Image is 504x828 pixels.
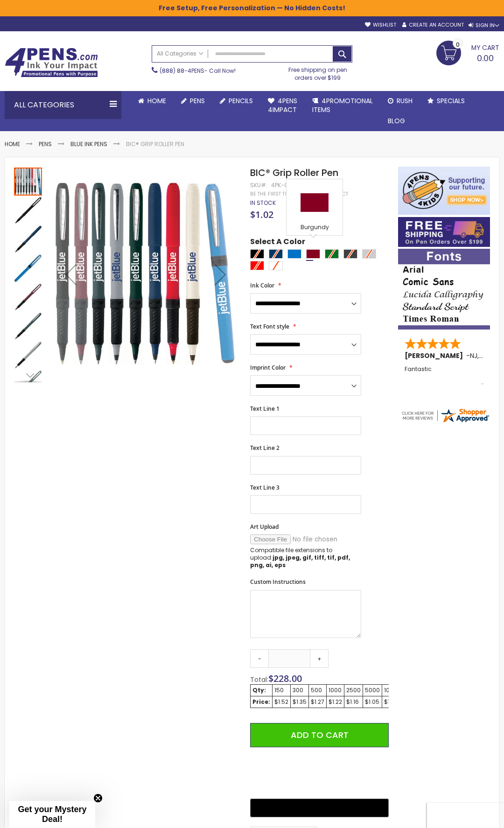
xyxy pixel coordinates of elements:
div: Previous [52,167,90,382]
span: Home [147,96,166,105]
span: Pens [190,96,205,105]
a: Blue ink Pens [70,140,107,148]
span: In stock [250,199,276,207]
a: 4Pens4impact [260,91,305,120]
div: $1.16 [346,698,361,706]
div: $1.52 [274,698,288,706]
img: Free shipping on orders over $199 [398,217,490,247]
div: BIC® Grip Roller Pen [14,311,43,340]
span: Imprint Color [250,364,286,372]
div: Burgundy [289,224,340,233]
img: BIC® Grip Roller Pen [14,312,42,340]
img: 4Pens Custom Pens and Promotional Products [5,48,98,77]
div: Burgundy [306,249,320,259]
a: (888) 88-4PENS [160,67,204,75]
div: Fantastic [405,366,483,386]
button: Buy with GPay [250,799,389,817]
div: All Categories [5,91,121,119]
div: Next [14,368,42,382]
div: 2500 [346,687,361,694]
div: BIC® Grip Roller Pen [14,167,43,196]
a: Pens [174,91,212,111]
strong: SKU [250,181,267,189]
div: 4PK-GR [271,182,293,189]
img: BIC® Grip Roller Pen [52,180,239,366]
div: Next [202,167,239,382]
span: BIC® Grip Roller Pen [250,166,338,179]
iframe: PayPal [250,754,389,792]
img: 4pens 4 kids [398,167,490,215]
span: 0.00 [477,52,494,64]
a: 0.00 0 [436,41,499,64]
div: BIC® Grip Roller Pen [14,253,43,282]
a: + [310,649,329,668]
span: Add to Cart [291,729,349,741]
a: Pencils [212,91,260,111]
a: Be the first to review this product [250,190,348,197]
a: Rush [380,91,420,111]
button: Add to Cart [250,723,389,747]
span: 0 [456,40,460,49]
div: BIC® Grip Roller Pen [14,225,43,253]
span: NJ [470,351,477,360]
a: Create an Account [402,21,464,28]
a: 4PROMOTIONALITEMS [305,91,380,120]
img: BIC® Grip Roller Pen [14,254,42,282]
span: 4Pens 4impact [268,96,297,114]
span: $ [268,672,302,685]
span: All Categories [157,50,203,57]
div: Sign In [469,22,499,29]
div: $1.02 [384,698,401,706]
img: font-personalization-examples [398,249,490,330]
strong: Price: [252,698,270,706]
span: Blog [388,116,405,126]
a: - [250,649,269,668]
div: 1000 [329,687,342,694]
span: Text Font style [250,323,289,330]
a: All Categories [152,46,208,61]
iframe: Google Customer Reviews [427,803,504,828]
strong: Qty: [252,686,266,694]
div: Availability [250,199,276,207]
span: Text Line 1 [250,405,280,413]
a: Home [5,140,20,148]
a: Pens [39,140,52,148]
strong: jpg, jpeg, gif, tiff, tif, pdf, png, ai, eps [250,554,350,569]
span: Text Line 3 [250,484,280,491]
div: Get your Mystery Deal!Close teaser [9,801,95,828]
div: Free shipping on pen orders over $199 [283,63,352,81]
div: Blue Light [287,249,301,259]
span: Select A Color [250,237,305,249]
span: [PERSON_NAME] [405,351,466,360]
div: $1.27 [311,698,324,706]
img: BIC® Grip Roller Pen [14,196,42,225]
div: $1.22 [329,698,342,706]
img: BIC® Grip Roller Pen [14,283,42,311]
span: Custom Instructions [250,578,306,586]
span: Text Line 2 [250,444,280,452]
button: Close teaser [93,793,103,803]
img: BIC® Grip Roller Pen [14,225,42,253]
span: Total: [250,675,268,684]
span: Art Upload [250,523,279,531]
span: Rush [397,96,413,105]
a: Blog [380,111,413,131]
div: $1.35 [293,698,307,706]
li: BIC® Grip Roller Pen [126,140,184,148]
div: 10000 [384,687,401,694]
div: $1.05 [365,698,380,706]
a: 4pens.com certificate URL [400,418,490,426]
span: Pencils [229,96,253,105]
span: $1.02 [250,208,273,221]
p: Compatible file extensions to upload: [250,547,361,569]
span: Specials [437,96,465,105]
img: BIC® Grip Roller Pen [14,341,42,369]
div: 150 [274,687,288,694]
img: 4pens.com widget logo [400,407,490,424]
div: BIC® Grip Roller Pen [14,282,43,311]
span: Ink Color [250,281,274,289]
div: BIC® Grip Roller Pen [14,196,43,225]
span: 4PROMOTIONAL ITEMS [312,96,373,114]
div: 5000 [365,687,380,694]
span: - Call Now! [160,67,236,75]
